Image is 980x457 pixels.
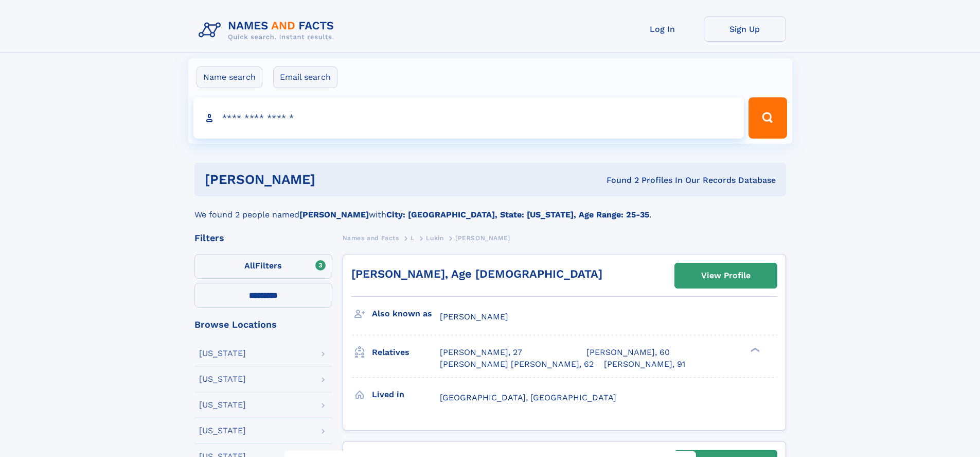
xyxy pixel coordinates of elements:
[194,196,786,221] div: We found 2 people named with .
[194,16,343,44] img: Logo Names and Facts
[426,231,443,244] a: Lukin
[372,305,440,323] h3: Also known as
[199,349,246,358] div: [US_STATE]
[386,210,649,219] b: City: [GEOGRAPHIC_DATA], State: [US_STATE], Age Range: 25-35
[411,231,415,244] a: L
[426,234,443,242] span: Lukin
[273,66,337,88] label: Email search
[199,375,246,383] div: [US_STATE]
[675,263,777,288] a: View Profile
[440,312,508,321] span: [PERSON_NAME]
[194,320,332,329] div: Browse Locations
[194,254,332,279] label: Filters
[372,344,440,361] h3: Relatives
[701,264,751,287] div: View Profile
[197,66,262,88] label: Name search
[244,261,255,270] span: All
[748,347,760,353] div: ❯
[440,347,522,358] a: [PERSON_NAME], 27
[343,231,399,244] a: Names and Facts
[440,393,616,402] span: [GEOGRAPHIC_DATA], [GEOGRAPHIC_DATA]
[749,97,787,139] button: Search Button
[199,427,246,435] div: [US_STATE]
[604,359,685,370] a: [PERSON_NAME], 91
[199,401,246,409] div: [US_STATE]
[193,97,744,139] input: search input
[351,267,602,280] a: [PERSON_NAME], Age [DEMOGRAPHIC_DATA]
[455,234,510,242] span: [PERSON_NAME]
[440,359,594,370] a: [PERSON_NAME] [PERSON_NAME], 62
[194,233,332,243] div: Filters
[299,210,369,219] b: [PERSON_NAME]
[461,175,776,186] div: Found 2 Profiles In Our Records Database
[205,173,461,186] h1: [PERSON_NAME]
[621,16,704,42] a: Log In
[372,386,440,403] h3: Lived in
[411,234,415,242] span: L
[704,16,786,42] a: Sign Up
[586,347,670,358] a: [PERSON_NAME], 60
